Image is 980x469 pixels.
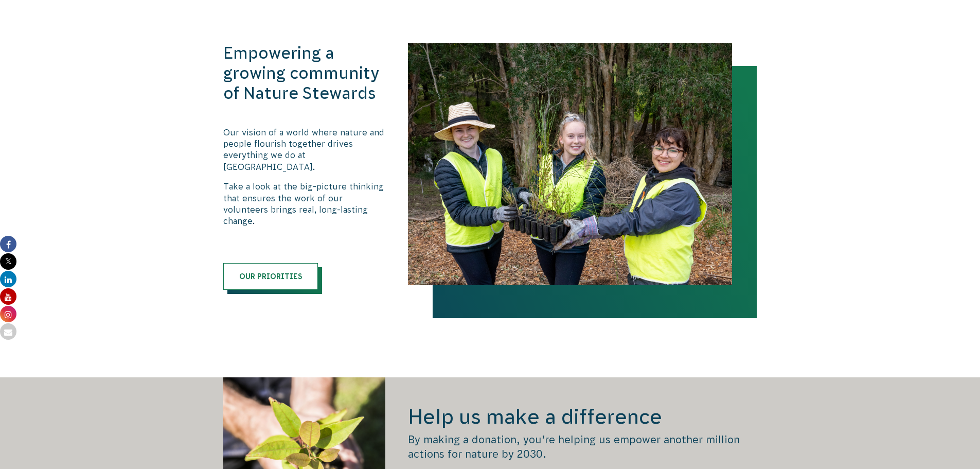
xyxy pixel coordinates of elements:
[223,181,387,227] p: Take a look at the big-picture thinking that ensures the work of our volunteers brings real, long...
[408,432,757,461] p: By making a donation, you’re helping us empower another million actions for nature by 2030.
[223,263,318,290] a: Our priorities
[408,403,757,430] h2: Help us make a difference
[223,43,387,103] h3: Empowering a growing community of Nature Stewards
[223,127,387,173] p: Our vision of a world where nature and people flourish together drives everything we do at [GEOGR...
